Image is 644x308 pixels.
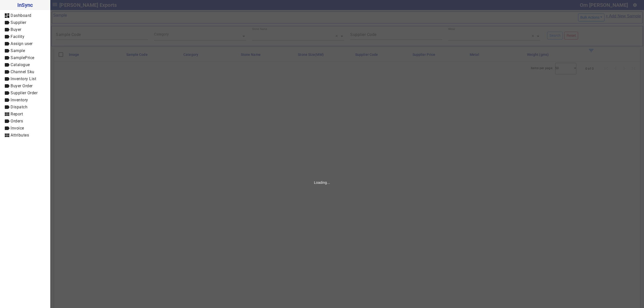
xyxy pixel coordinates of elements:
[11,20,26,25] span: Supplier
[4,27,10,33] mat-icon: label
[4,76,10,82] mat-icon: label
[4,62,10,68] mat-icon: label
[11,126,24,130] span: Invoice
[4,83,10,89] mat-icon: label
[4,118,10,124] mat-icon: label
[4,13,10,19] mat-icon: dashboard
[11,62,30,67] span: Catalogue
[11,55,34,60] span: SamplePrice
[4,111,10,117] mat-icon: view_module
[11,112,23,116] span: Report
[4,34,10,40] mat-icon: label
[11,13,31,18] span: Dashboard
[11,34,24,39] span: Facility
[11,133,29,138] span: Attributes
[4,90,10,96] mat-icon: label
[4,41,10,47] mat-icon: label
[4,104,10,110] mat-icon: label
[4,20,10,26] mat-icon: label
[11,105,27,109] span: Dispatch
[4,132,10,138] mat-icon: view_module
[4,97,10,103] mat-icon: label
[11,76,36,81] span: Inventory List
[11,98,28,102] span: Inventory
[314,180,330,185] p: Loading...
[4,125,10,131] mat-icon: label
[4,1,46,9] span: InSync
[11,41,33,46] span: Assign user
[11,91,37,95] span: Supplier Order
[11,83,33,88] span: Buyer Order
[11,27,21,32] span: Buyer
[4,69,10,75] mat-icon: label
[11,69,34,74] span: Channel Sku
[11,48,25,53] span: Sample
[4,55,10,61] mat-icon: label
[4,48,10,54] mat-icon: label
[11,119,23,123] span: Orders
